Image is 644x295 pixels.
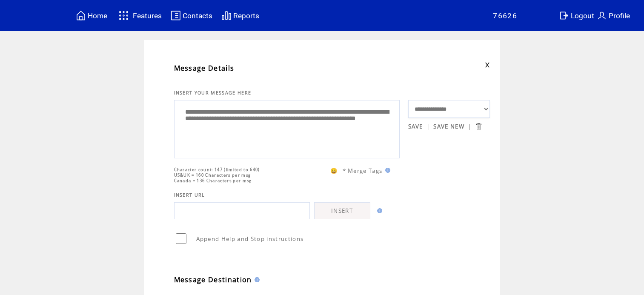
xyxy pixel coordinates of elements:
[408,123,423,130] a: SAVE
[183,11,212,20] span: Contacts
[426,123,430,130] span: |
[558,9,595,22] a: Logout
[174,192,205,198] span: INSERT URL
[343,167,383,175] span: * Merge Tags
[597,10,607,21] img: profile.svg
[468,123,471,130] span: |
[115,7,163,24] a: Features
[88,11,107,20] span: Home
[171,10,181,21] img: contacts.svg
[169,9,214,22] a: Contacts
[220,9,260,22] a: Reports
[493,11,517,20] span: 76626
[174,167,260,172] span: Character count: 147 (limited to 640)
[174,172,251,178] span: US&UK = 160 Characters per msg
[559,10,569,21] img: exit.svg
[174,90,252,96] span: INSERT YOUR MESSAGE HERE
[174,275,252,284] span: Message Destination
[76,10,86,21] img: home.svg
[330,167,338,175] span: 😀
[133,11,162,20] span: Features
[383,168,390,173] img: help.gif
[314,202,370,219] a: INSERT
[196,235,304,243] span: Append Help and Stop instructions
[252,277,260,282] img: help.gif
[433,123,464,130] a: SAVE NEW
[116,9,131,23] img: features.svg
[74,9,109,22] a: Home
[375,208,382,213] img: help.gif
[174,178,252,183] span: Canada = 136 Characters per msg
[233,11,259,20] span: Reports
[174,63,235,73] span: Message Details
[595,9,631,22] a: Profile
[221,10,232,21] img: chart.svg
[609,11,630,20] span: Profile
[475,122,483,130] input: Submit
[571,11,594,20] span: Logout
